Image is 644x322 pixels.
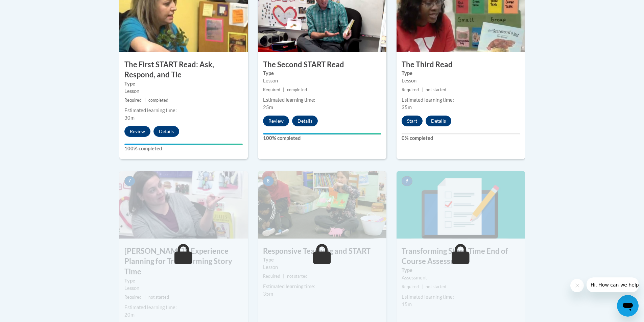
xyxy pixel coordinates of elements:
[402,274,520,281] div: Assessment
[124,107,243,114] div: Estimated learning time:
[402,116,423,126] button: Start
[124,126,150,137] button: Review
[263,274,280,279] span: Required
[263,264,381,271] div: Lesson
[402,77,520,84] div: Lesson
[292,116,318,126] button: Details
[119,171,248,239] img: Course Image
[258,246,386,256] h3: Responsive Teaching and START
[263,70,381,77] label: Type
[124,176,135,186] span: 7
[124,88,243,95] div: Lesson
[263,133,381,134] div: Your progress
[263,116,289,126] button: Review
[402,301,412,307] span: 15m
[422,284,423,289] span: |
[119,59,248,80] h3: The First START Read: Ask, Respond, and Tie
[283,274,284,279] span: |
[402,96,520,104] div: Estimated learning time:
[263,256,381,264] label: Type
[124,115,135,121] span: 30m
[263,176,274,186] span: 8
[124,145,243,152] label: 100% completed
[124,295,142,300] span: Required
[258,171,386,239] img: Course Image
[397,246,525,267] h3: Transforming Story Time End of Course Assessment
[148,98,168,103] span: completed
[402,104,412,110] span: 35m
[263,96,381,104] div: Estimated learning time:
[426,116,451,126] button: Details
[148,295,169,300] span: not started
[124,284,243,292] div: Lesson
[124,98,142,103] span: Required
[144,295,146,300] span: |
[263,283,381,290] div: Estimated learning time:
[397,59,525,70] h3: The Third Read
[263,77,381,84] div: Lesson
[144,98,146,103] span: |
[402,284,419,289] span: Required
[258,59,386,70] h3: The Second START Read
[119,246,248,277] h3: [PERSON_NAME]’s Experience Planning for Transforming Story Time
[263,134,381,142] label: 100% completed
[263,87,280,92] span: Required
[283,87,284,92] span: |
[124,312,135,318] span: 20m
[402,70,520,77] label: Type
[397,171,525,239] img: Course Image
[402,87,419,92] span: Required
[426,284,446,289] span: not started
[617,295,639,317] iframe: Button to launch messaging window
[402,134,520,142] label: 0% completed
[287,87,307,92] span: completed
[263,291,273,297] span: 35m
[570,279,584,292] iframe: Close message
[263,104,273,110] span: 25m
[287,274,308,279] span: not started
[124,304,243,311] div: Estimated learning time:
[587,277,639,292] iframe: Message from company
[426,87,446,92] span: not started
[124,80,243,88] label: Type
[4,5,55,10] span: Hi. How can we help?
[153,126,179,137] button: Details
[422,87,423,92] span: |
[402,267,520,274] label: Type
[402,176,412,186] span: 9
[402,293,520,301] div: Estimated learning time:
[124,277,243,284] label: Type
[124,144,243,145] div: Your progress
